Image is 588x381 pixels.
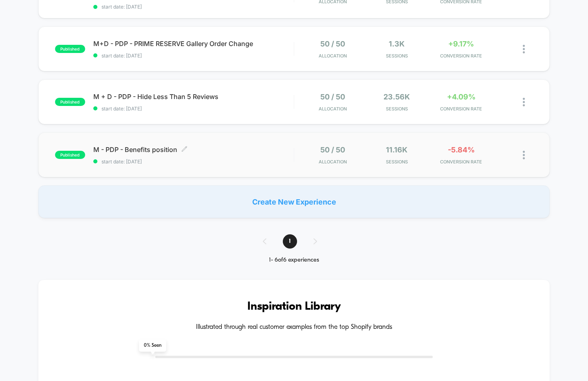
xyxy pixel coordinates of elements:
[367,106,427,112] span: Sessions
[320,145,345,154] span: 50 / 50
[255,257,333,264] div: 1 - 6 of 6 experiences
[93,145,294,154] span: M - PDP - Benefits position
[139,339,166,352] span: 0 % Seen
[38,185,550,218] div: Create New Experience
[386,145,407,154] span: 11.16k
[431,106,491,112] span: CONVERSION RATE
[383,92,410,101] span: 23.56k
[431,159,491,165] span: CONVERSION RATE
[320,40,345,48] span: 50 / 50
[55,151,85,159] span: published
[283,234,297,249] span: 1
[319,159,347,165] span: Allocation
[93,159,294,165] span: start date: [DATE]
[319,53,347,59] span: Allocation
[367,159,427,165] span: Sessions
[389,40,405,48] span: 1.3k
[523,45,525,53] img: close
[319,106,347,112] span: Allocation
[55,45,85,53] span: published
[63,324,525,331] h4: Illustrated through real customer examples from the top Shopify brands
[523,151,525,159] img: close
[447,92,476,101] span: +4.09%
[431,53,491,59] span: CONVERSION RATE
[93,4,294,10] span: start date: [DATE]
[448,40,474,48] span: +9.17%
[63,300,525,313] h3: Inspiration Library
[93,53,294,59] span: start date: [DATE]
[448,145,475,154] span: -5.84%
[93,40,294,48] span: M+D - PDP - PRIME RESERVE Gallery Order Change
[320,92,345,101] span: 50 / 50
[367,53,427,59] span: Sessions
[93,106,294,112] span: start date: [DATE]
[93,92,294,101] span: M + D - PDP - Hide Less Than 5 Reviews
[523,98,525,106] img: close
[55,98,85,106] span: published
